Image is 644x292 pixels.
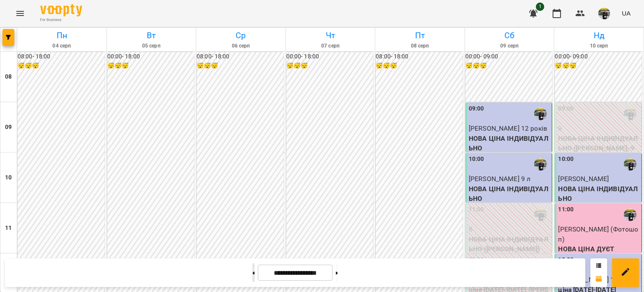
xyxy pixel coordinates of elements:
p: НОВА ЦІНА ІНДИВІДУАЛЬНО [469,134,551,153]
span: ⁨[PERSON_NAME] (Фотошоп) [558,225,638,243]
h6: 08 серп [377,42,463,50]
h6: 😴😴😴 [197,61,284,71]
h6: Пн [18,29,105,42]
label: 11:00 [469,205,484,214]
h6: 10 [5,173,12,182]
h6: Чт [287,29,374,42]
p: 0 [558,124,640,134]
h6: 00:00 - 09:00 [555,52,642,61]
span: 1 [536,3,544,11]
h6: 08 [5,72,12,82]
h6: 😴😴😴 [18,61,105,71]
h6: 11 [5,224,12,233]
h6: 00:00 - 09:00 [465,52,553,61]
img: a92d573242819302f0c564e2a9a4b79e.jpg [598,8,610,19]
img: Voopty Logo [40,4,82,16]
span: UA [622,9,631,18]
button: UA [618,5,634,21]
img: Антощук Артем [624,108,636,120]
h6: 😴😴😴 [376,61,463,71]
h6: 04 серп [18,42,105,50]
p: НОВА ЦІНА ДУЄТ [558,244,640,254]
h6: 😴😴😴 [107,61,195,71]
img: Антощук Артем [534,208,547,221]
h6: 00:00 - 18:00 [286,52,374,61]
label: 10:00 [469,155,484,164]
h6: 😴😴😴 [465,61,553,71]
h6: 08:00 - 18:00 [18,52,105,61]
h6: 08:00 - 18:00 [376,52,463,61]
p: НОВА ЦІНА ІНДИВІДУАЛЬНО [469,184,551,204]
h6: Нд [556,29,642,42]
h6: 09 серп [466,42,553,50]
p: 0 [469,224,551,234]
img: Антощук Артем [534,108,547,120]
h6: 09 [5,123,12,132]
span: [PERSON_NAME] [558,175,609,183]
span: For Business [40,17,82,23]
h6: 😴😴😴 [555,61,642,71]
label: 10:00 [558,155,574,164]
p: НОВА ЦІНА ІНДИВІДУАЛЬНО ([PERSON_NAME]) [469,234,551,254]
img: Антощук Артем [624,158,636,171]
label: 09:00 [558,104,574,113]
h6: 07 серп [287,42,374,50]
h6: 05 серп [108,42,195,50]
h6: 00:00 - 18:00 [107,52,195,61]
h6: 😴😴😴 [286,61,374,71]
h6: 06 серп [197,42,284,50]
p: НОВА ЦІНА ІНДИВІДУАЛЬНО ([PERSON_NAME], 9 років ([PERSON_NAME])) [558,134,640,163]
img: Антощук Артем [534,158,547,171]
span: [PERSON_NAME] 12 років [469,124,547,132]
button: Menu [10,3,30,24]
img: Антощук Артем [624,208,636,221]
label: 11:00 [558,205,574,214]
h6: 10 серп [556,42,642,50]
h6: Вт [108,29,195,42]
p: НОВА ЦІНА ІНДИВІДУАЛЬНО [558,184,640,204]
span: [PERSON_NAME] 9 л [469,175,531,183]
h6: Сб [466,29,553,42]
label: 09:00 [469,104,484,113]
h6: Ср [197,29,284,42]
h6: Пт [377,29,463,42]
h6: 08:00 - 18:00 [197,52,284,61]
